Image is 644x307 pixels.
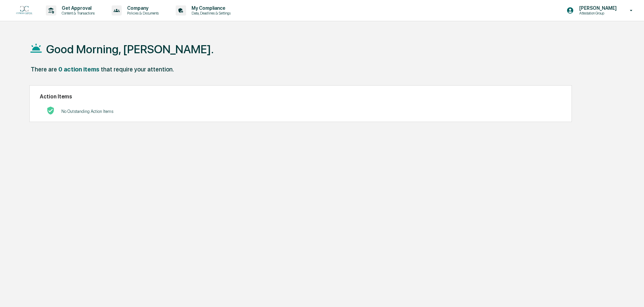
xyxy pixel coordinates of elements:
[61,109,113,114] p: No Outstanding Action Items
[56,5,98,11] p: Get Approval
[122,11,162,16] p: Policies & Documents
[31,66,57,73] div: There are
[58,66,99,73] div: 0 action items
[16,6,32,15] img: logo
[186,11,234,16] p: Data, Deadlines & Settings
[574,11,620,16] p: Attestation Group
[186,5,234,11] p: My Compliance
[46,42,214,56] h1: Good Morning, [PERSON_NAME].
[56,11,98,16] p: Content & Transactions
[101,66,174,73] div: that require your attention.
[40,93,561,100] h2: Action Items
[47,106,55,115] img: No Actions logo
[122,5,162,11] p: Company
[574,5,620,11] p: [PERSON_NAME]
